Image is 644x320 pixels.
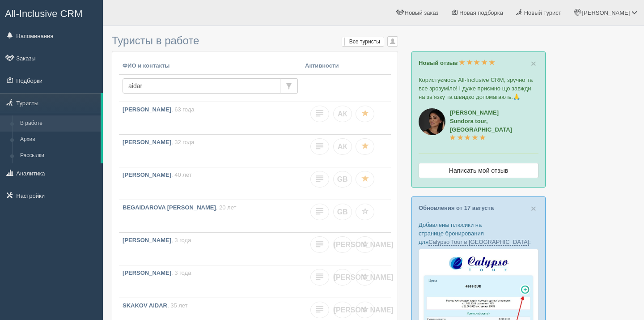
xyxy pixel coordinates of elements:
a: Обновления от 17 августа [419,205,494,211]
span: , 20 лет [216,204,237,211]
b: [PERSON_NAME] [123,171,171,178]
input: Поиск по ФИО, паспорту или контактам [123,78,280,94]
span: , 3 года [171,237,191,243]
a: [PERSON_NAME]Sundora tour, [GEOGRAPHIC_DATA] [450,109,512,141]
span: × [531,203,536,213]
span: GB [337,208,348,216]
b: BEGAIDAROVA [PERSON_NAME] [123,204,216,211]
span: Туристы в работе [112,34,199,47]
th: ФИО и контакты [119,58,301,74]
span: Новая подборка [459,9,503,16]
span: АК [338,143,347,150]
span: Новый турист [524,9,561,16]
span: [PERSON_NAME] [334,306,394,314]
b: [PERSON_NAME] [123,139,171,145]
span: , 35 лет [167,302,188,309]
a: АК [333,138,352,155]
span: GB [337,175,348,183]
span: Новый заказ [405,9,439,16]
span: [PERSON_NAME] [334,241,394,248]
a: GB [333,204,352,220]
a: В работе [16,115,101,132]
a: All-Inclusive CRM [0,0,102,25]
b: [PERSON_NAME] [123,237,171,243]
a: [PERSON_NAME], 40 лет [119,167,301,200]
span: , 3 года [171,269,191,276]
span: × [531,58,536,68]
a: Calypso Tour в [GEOGRAPHIC_DATA] [428,239,529,246]
span: All-Inclusive CRM [5,8,83,19]
span: , 63 года [171,106,195,113]
a: Новый отзыв [419,60,495,66]
a: Архив [16,132,101,148]
a: Написать мой отзыв [419,163,538,178]
label: Все туристы [342,37,384,46]
a: [PERSON_NAME] [333,269,352,286]
a: GB [333,171,352,188]
a: АК [333,106,352,122]
a: [PERSON_NAME], 3 года [119,265,301,298]
button: Close [531,59,536,68]
span: АК [338,110,347,118]
span: [PERSON_NAME] [334,273,394,281]
span: , 32 года [171,139,195,145]
span: , 40 лет [171,171,192,178]
a: [PERSON_NAME], 32 года [119,135,301,167]
th: Активности [301,58,391,74]
p: Добавлены плюсики на странице бронирования для : [419,221,538,246]
a: [PERSON_NAME] [333,302,352,318]
p: Користуємось All-Inclusive CRM, зручно та все зрозуміло! І дуже приємно що завжди на зв’язку та ш... [419,76,538,101]
span: [PERSON_NAME] [582,9,630,16]
b: [PERSON_NAME] [123,106,171,113]
a: BEGAIDAROVA [PERSON_NAME], 20 лет [119,200,301,232]
b: SKAKOV AIDAR [123,302,167,309]
b: [PERSON_NAME] [123,269,171,276]
button: Close [531,204,536,213]
a: [PERSON_NAME], 3 года [119,233,301,265]
a: [PERSON_NAME] [333,236,352,253]
a: Рассылки [16,148,101,164]
a: [PERSON_NAME], 63 года [119,102,301,134]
